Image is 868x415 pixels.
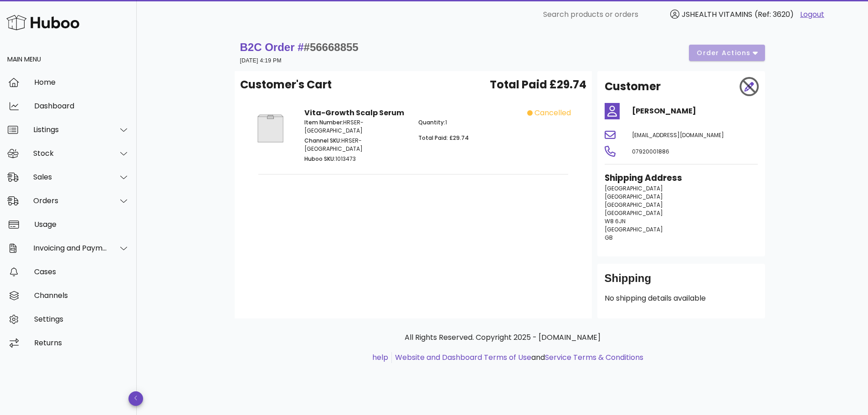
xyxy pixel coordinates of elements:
[395,352,531,363] a: Website and Dashboard Terms of Use
[632,106,758,117] h4: [PERSON_NAME]
[418,118,445,126] span: Quantity:
[304,137,408,153] p: HRSER-[GEOGRAPHIC_DATA]
[33,125,108,134] div: Listings
[605,209,663,217] span: [GEOGRAPHIC_DATA]
[34,102,129,110] div: Dashboard
[33,196,108,205] div: Orders
[632,148,669,155] span: 07920001886
[418,134,469,142] span: Total Paid: £29.74
[490,77,586,93] span: Total Paid £29.74
[605,234,613,241] span: GB
[372,352,388,363] a: help
[33,173,108,181] div: Sales
[304,108,404,118] strong: Vita-Growth Scalp Serum
[304,41,359,53] span: #56668855
[34,315,129,323] div: Settings
[605,193,663,200] span: [GEOGRAPHIC_DATA]
[240,41,359,53] strong: B2C Order #
[304,155,335,163] span: Huboo SKU:
[418,118,522,127] p: 1
[682,9,752,20] span: JSHEALTH VITAMINS
[240,77,332,93] span: Customer's Cart
[545,352,643,363] a: Service Terms & Conditions
[242,332,763,343] p: All Rights Reserved. Copyright 2025 - [DOMAIN_NAME]
[34,267,129,276] div: Cases
[6,13,79,32] img: Huboo Logo
[605,225,663,233] span: [GEOGRAPHIC_DATA]
[34,220,129,229] div: Usage
[605,78,661,95] h2: Customer
[34,78,129,87] div: Home
[605,271,758,293] div: Shipping
[33,149,108,158] div: Stock
[34,338,129,347] div: Returns
[34,291,129,300] div: Channels
[33,244,108,252] div: Invoicing and Payments
[304,118,408,135] p: HRSER-[GEOGRAPHIC_DATA]
[632,131,724,139] span: [EMAIL_ADDRESS][DOMAIN_NAME]
[605,201,663,209] span: [GEOGRAPHIC_DATA]
[605,172,758,184] h3: Shipping Address
[605,293,758,304] p: No shipping details available
[534,108,571,118] span: cancelled
[247,108,293,149] img: Product Image
[392,352,643,363] li: and
[240,57,282,64] small: [DATE] 4:19 PM
[605,217,626,225] span: W8 6JN
[800,9,824,20] a: Logout
[605,184,663,192] span: [GEOGRAPHIC_DATA]
[304,137,341,144] span: Channel SKU:
[755,9,794,20] span: (Ref: 3620)
[304,118,343,126] span: Item Number:
[304,155,408,163] p: 1013473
